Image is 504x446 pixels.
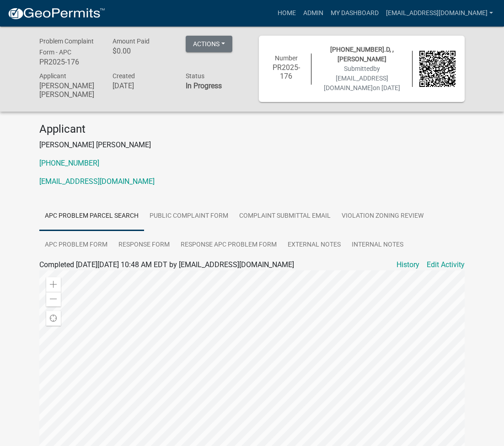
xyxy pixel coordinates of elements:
a: External Notes [282,231,346,260]
span: by [EMAIL_ADDRESS][DOMAIN_NAME] [324,65,388,91]
a: RESPONSE FORM [113,231,175,260]
a: [EMAIL_ADDRESS][DOMAIN_NAME] [39,177,155,186]
h6: [DATE] [113,81,172,90]
span: Number [275,54,298,62]
div: Zoom out [46,292,61,306]
span: Status [186,72,204,80]
h4: Applicant [39,123,465,136]
span: Amount Paid [113,38,150,45]
a: [EMAIL_ADDRESS][DOMAIN_NAME] [382,5,497,22]
span: Created [113,72,135,80]
img: QR code [419,51,456,87]
a: Public Complaint Form [144,202,234,231]
span: Problem Complaint Form - APC [39,38,94,56]
h6: PR2025-176 [39,58,99,66]
a: Admin [300,5,327,22]
a: Complaint Submittal Email [234,202,336,231]
span: [PHONE_NUMBER].D, , [PERSON_NAME] [330,46,394,63]
a: History [397,259,419,270]
a: [PHONE_NUMBER] [39,159,99,167]
h6: [PERSON_NAME] [PERSON_NAME] [39,81,99,99]
h6: $0.00 [113,47,172,55]
a: APC Problem Parcel search [39,202,144,231]
span: Submitted on [DATE] [324,65,400,91]
button: Actions [186,36,232,52]
a: Violation Zoning Review [336,202,429,231]
a: Response APC Problem Form [175,231,282,260]
p: [PERSON_NAME] [PERSON_NAME] [39,140,465,150]
div: Zoom in [46,277,61,292]
a: APC Problem Form [39,231,113,260]
a: My Dashboard [327,5,382,22]
h6: PR2025-176 [268,63,304,81]
span: Completed [DATE][DATE] 10:48 AM EDT by [EMAIL_ADDRESS][DOMAIN_NAME] [39,260,294,269]
strong: In Progress [186,81,222,90]
a: Internal Notes [346,231,409,260]
a: Edit Activity [427,259,465,270]
span: Applicant [39,72,66,80]
a: Home [274,5,300,22]
div: Find my location [46,311,61,326]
